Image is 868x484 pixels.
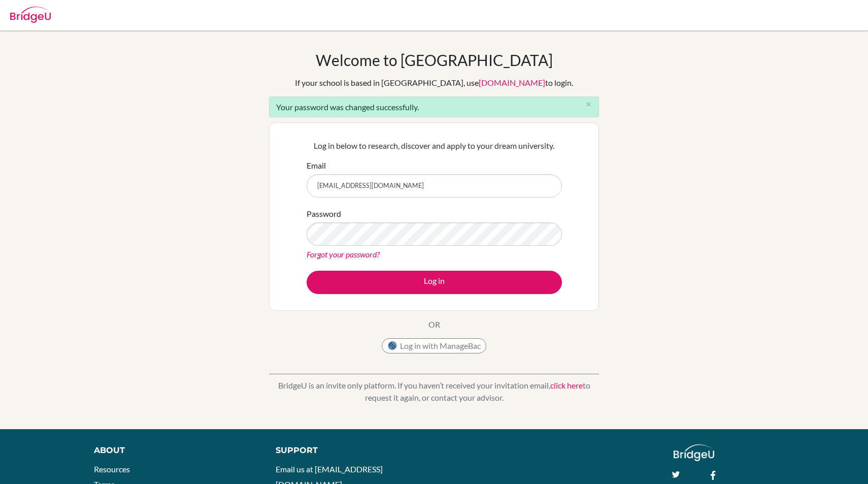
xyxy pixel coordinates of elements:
[307,271,562,294] button: Log in
[428,318,440,331] p: OR
[578,97,598,112] button: Close
[307,249,380,259] a: Forgot your password?
[382,338,486,353] button: Log in with ManageBac
[674,444,715,461] img: logo_white@2x-f4f0deed5e89b7ecb1c2cc34c3e3d731f90f0f143d5ea2071677605dd97b5244.png
[269,379,599,404] p: BridgeU is an invite only platform. If you haven’t received your invitation email, to request it ...
[479,78,545,87] a: [DOMAIN_NAME]
[316,51,553,69] h1: Welcome to [GEOGRAPHIC_DATA]
[295,77,573,89] div: If your school is based in [GEOGRAPHIC_DATA], use to login.
[10,7,51,23] img: Bridge-U
[307,159,326,172] label: Email
[94,444,253,457] div: About
[550,380,583,390] a: click here
[585,101,592,108] i: close
[94,464,130,474] a: Resources
[276,444,423,457] div: Support
[269,96,599,117] div: Your password was changed successfully.
[307,140,562,152] p: Log in below to research, discover and apply to your dream university.
[307,208,341,220] label: Password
